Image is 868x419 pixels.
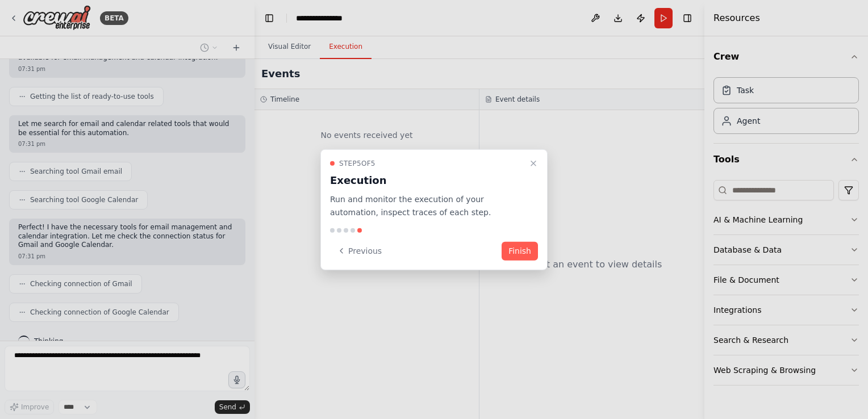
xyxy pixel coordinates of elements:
h3: Execution [330,173,524,188]
button: Close walkthrough [527,157,540,170]
button: Finish [502,241,538,260]
span: Step 5 of 5 [339,159,375,168]
p: Run and monitor the execution of your automation, inspect traces of each step. [330,193,524,219]
button: Previous [330,241,389,260]
button: Hide left sidebar [261,10,277,26]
